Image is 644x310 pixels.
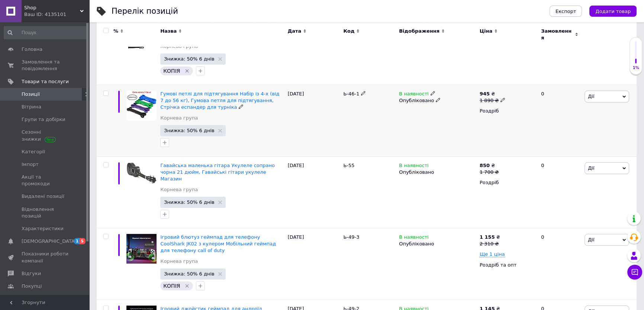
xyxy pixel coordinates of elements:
[480,241,500,247] div: 2 310 ₴
[286,157,342,228] div: [DATE]
[112,7,178,15] div: Перелік позицій
[164,200,215,205] span: Знижка: 50% 6 днів
[113,28,118,35] span: %
[480,28,492,35] span: Ціна
[343,234,359,240] span: Ь-49-3
[343,28,354,35] span: Код
[163,68,180,74] span: КОПІЯ
[550,6,582,17] button: Експорт
[160,91,279,110] a: Гумові петлі для підтягування Набір із 4-х (від 7 до 56 кг), Гумова петля для підтягування, Стріч...
[4,26,87,39] input: Пошук
[588,94,594,99] span: Дії
[480,179,535,186] div: Роздріб
[480,162,499,169] div: ₴
[480,97,505,104] div: 1 890 ₴
[22,116,65,123] span: Групи та добірки
[288,28,302,35] span: Дата
[480,108,535,114] div: Роздріб
[164,271,215,276] span: Знижка: 50% 6 днів
[160,28,177,35] span: Назва
[399,169,476,176] div: Опубліковано
[126,162,157,184] img: Гавайская маленькая гитара Укулеле сопрано черная 21 дюйм, Гавайские гитары укулеле Магазин
[286,85,342,157] div: [DATE]
[22,193,64,200] span: Видалені позиції
[24,4,80,11] span: Shop
[80,238,86,244] span: 5
[22,46,42,53] span: Головна
[74,238,80,244] span: 1
[537,228,583,300] div: 0
[537,13,583,85] div: 0
[160,186,198,193] a: Корнева група
[160,258,198,265] a: Корнева група
[160,234,276,253] a: Ігровий блютуз геймпад для телефону CoolShark JK02 з кулером Мобільний геймпад для телефону call ...
[556,9,576,14] span: Експорт
[22,78,69,85] span: Товари та послуги
[480,251,505,257] span: Ще 1 ціна
[480,163,490,168] b: 850
[480,262,535,268] div: Роздріб та опт
[480,234,495,240] b: 1 155
[22,161,39,168] span: Імпорт
[184,283,190,289] svg: Видалити мітку
[22,149,45,155] span: Категорії
[588,237,594,242] span: Дії
[22,206,69,219] span: Відновлення позицій
[343,91,359,97] span: Ь-46-1
[480,91,490,97] b: 945
[399,241,476,247] div: Опубліковано
[22,238,77,245] span: [DEMOGRAPHIC_DATA]
[184,68,190,74] svg: Видалити мітку
[22,251,69,264] span: Показники роботи компанії
[399,163,429,170] span: В наявності
[595,9,631,14] span: Додати товар
[630,65,642,71] div: 1%
[399,234,429,242] span: В наявності
[160,115,198,121] a: Корнева група
[589,6,637,17] button: Додати товар
[163,283,180,289] span: КОПІЯ
[22,270,41,277] span: Відгуки
[24,11,89,18] div: Ваш ID: 4135101
[22,91,40,98] span: Позиції
[126,91,157,121] img: Резиновые петли для подтягивания Набор из 4-х (от 7 до 56 кг), Резиновая петля для подтягивания, ...
[541,28,573,41] span: Замовлення
[22,283,42,290] span: Покупці
[126,234,157,264] img: Игровой блютуз геймпад для телефона CoolShark JK02 с кулером Мобильный геймпад для телефона call ...
[399,97,476,104] div: Опубліковано
[164,128,215,133] span: Знижка: 50% 6 днів
[164,56,215,61] span: Знижка: 50% 6 днів
[22,104,41,110] span: Вітрина
[343,163,354,168] span: Ь-55
[22,225,64,232] span: Характеристики
[286,13,342,85] div: [DATE]
[588,165,594,171] span: Дії
[480,234,500,241] div: ₴
[22,174,69,187] span: Акції та промокоди
[399,91,429,99] span: В наявності
[480,91,505,97] div: ₴
[286,228,342,300] div: [DATE]
[399,28,439,35] span: Відображення
[627,265,642,280] button: Чат з покупцем
[480,169,499,176] div: 1 700 ₴
[537,157,583,228] div: 0
[22,129,69,142] span: Сезонні знижки
[537,85,583,157] div: 0
[22,59,69,72] span: Замовлення та повідомлення
[160,163,275,182] a: Гавайська маленька гітара Укулеле сопрано чорна 21 дюйм, Гавайські гітари укулеле Магазин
